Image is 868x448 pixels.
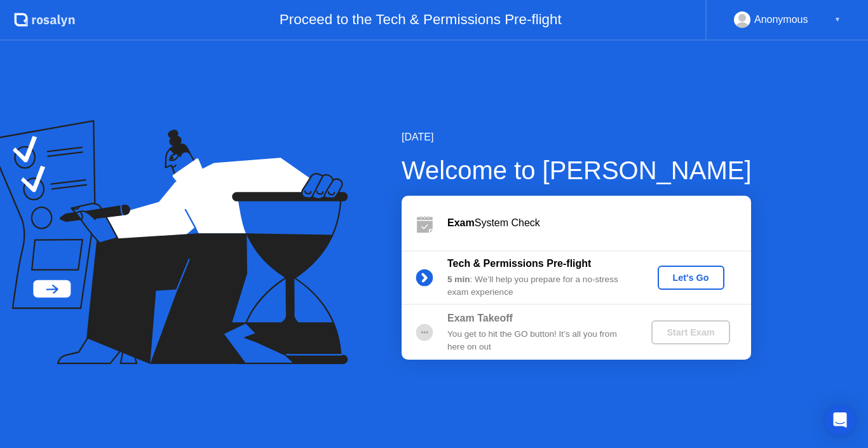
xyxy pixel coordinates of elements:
[447,273,630,299] div: : We’ll help you prepare for a no-stress exam experience
[447,215,751,231] div: System Check
[754,11,808,28] div: Anonymous
[402,130,752,145] div: [DATE]
[447,217,475,228] b: Exam
[447,313,513,323] b: Exam Takeoff
[447,275,470,284] b: 5 min
[402,151,752,189] div: Welcome to [PERSON_NAME]
[447,328,630,354] div: You get to hit the GO button! It’s all you from here on out
[658,266,724,290] button: Let's Go
[663,273,719,283] div: Let's Go
[825,405,855,435] div: Open Intercom Messenger
[651,320,729,344] button: Start Exam
[447,258,591,269] b: Tech & Permissions Pre-flight
[834,11,841,28] div: ▼
[656,327,724,337] div: Start Exam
